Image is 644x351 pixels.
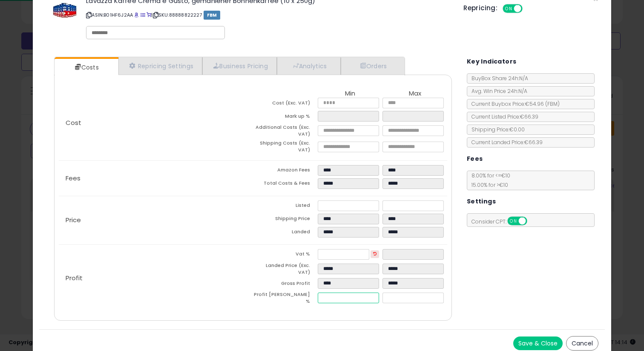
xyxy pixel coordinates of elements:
[521,5,535,12] span: OFF
[253,262,318,278] td: Landed Price (Exc. VAT)
[204,11,221,20] span: FBM
[202,57,277,75] a: Business Pricing
[59,275,253,281] p: Profit
[253,291,318,307] td: Profit [PERSON_NAME] %
[525,100,560,107] span: €54.96
[566,336,598,351] button: Cancel
[318,90,382,98] th: Min
[508,218,519,225] span: ON
[467,87,527,95] span: Avg. Win Price 24h: N/A
[467,126,525,133] span: Shipping Price: €0.00
[467,181,508,189] span: 15.00 % for > €10
[341,57,404,75] a: Orders
[253,214,318,227] td: Shipping Price
[253,249,318,262] td: Vat %
[526,218,539,225] span: OFF
[467,75,528,82] span: BuyBox Share 24h: N/A
[503,5,514,12] span: ON
[59,119,253,126] p: Cost
[86,8,451,22] p: ASIN: B01HF6J2AA | SKU: 88888822227
[467,56,517,67] h5: Key Indicators
[467,172,510,189] span: 8.00 % for <= €10
[467,154,483,164] h5: Fees
[59,217,253,223] p: Price
[253,98,318,111] td: Cost (Exc. VAT)
[513,336,563,350] button: Save & Close
[253,278,318,291] td: Gross Profit
[467,139,543,146] span: Current Landed Price: €66.39
[253,140,318,156] td: Shipping Costs (Exc. VAT)
[141,12,145,18] a: All offer listings
[467,218,538,225] span: Consider CPT:
[382,90,447,98] th: Max
[134,12,139,18] a: BuyBox page
[277,57,341,75] a: Analytics
[253,165,318,178] td: Amazon Fees
[118,57,203,75] a: Repricing Settings
[253,178,318,191] td: Total Costs & Fees
[59,175,253,182] p: Fees
[467,113,538,120] span: Current Listed Price: €66.39
[467,100,560,107] span: Current Buybox Price:
[253,124,318,140] td: Additional Costs (Exc. VAT)
[463,5,497,12] h5: Repricing:
[147,12,151,18] a: Your listing only
[253,111,318,124] td: Mark up %
[253,227,318,240] td: Landed
[467,196,496,207] h5: Settings
[545,100,560,107] span: ( FBM )
[253,200,318,214] td: Listed
[55,59,118,76] a: Costs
